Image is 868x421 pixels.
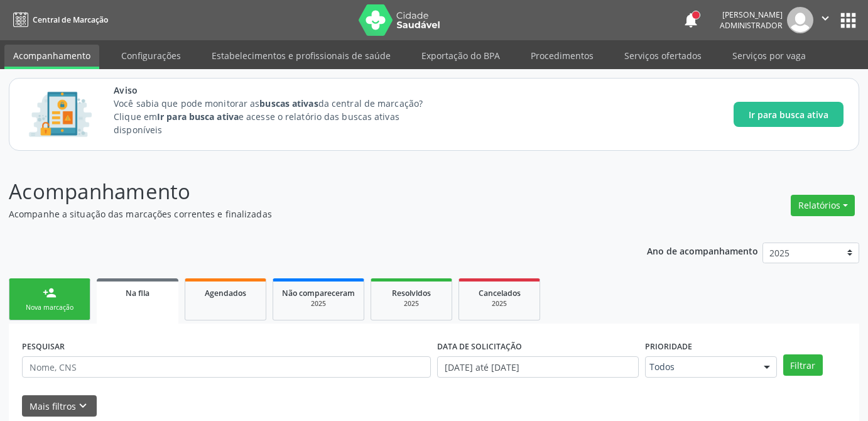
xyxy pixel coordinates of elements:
p: Acompanhamento [9,176,604,207]
img: Imagem de CalloutCard [24,86,96,143]
div: Nova marcação [18,303,81,312]
p: Ano de acompanhamento [647,243,758,258]
span: Resolvidos [392,288,431,298]
button:  [813,7,837,33]
button: Filtrar [783,354,823,376]
a: Configurações [112,45,190,67]
input: Selecione um intervalo [437,356,639,378]
span: Aviso [114,84,446,97]
span: Na fila [126,288,149,298]
a: Exportação do BPA [413,45,509,67]
label: Prioridade [645,337,692,356]
span: Central de Marcação [33,14,108,25]
span: Todos [649,361,751,373]
a: Serviços ofertados [616,45,710,67]
a: Procedimentos [522,45,602,67]
label: PESQUISAR [22,337,65,356]
p: Acompanhe a situação das marcações correntes e finalizadas [9,207,604,221]
i:  [818,11,832,25]
div: [PERSON_NAME] [720,9,783,20]
a: Serviços por vaga [724,45,815,67]
div: 2025 [468,299,531,309]
div: 2025 [380,299,443,309]
span: Ir para busca ativa [749,108,828,121]
img: img [787,7,813,33]
label: DATA DE SOLICITAÇÃO [437,337,522,356]
button: notifications [682,11,700,29]
span: Administrador [720,20,783,31]
input: Nome, CNS [22,356,431,378]
div: 2025 [282,299,355,309]
strong: buscas ativas [259,97,318,109]
span: Agendados [205,288,246,298]
a: Central de Marcação [9,9,108,30]
i: keyboard_arrow_down [76,399,90,413]
button: Ir para busca ativa [734,102,844,127]
div: person_add [43,286,57,300]
a: Acompanhamento [4,45,99,69]
button: apps [837,9,859,31]
button: Relatórios [791,195,855,216]
a: Estabelecimentos e profissionais de saúde [203,45,399,67]
span: Cancelados [479,288,521,298]
button: Mais filtroskeyboard_arrow_down [22,395,97,417]
strong: Ir para busca ativa [157,111,239,123]
span: Não compareceram [282,288,355,298]
p: Você sabia que pode monitorar as da central de marcação? Clique em e acesse o relatório das busca... [114,97,446,136]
